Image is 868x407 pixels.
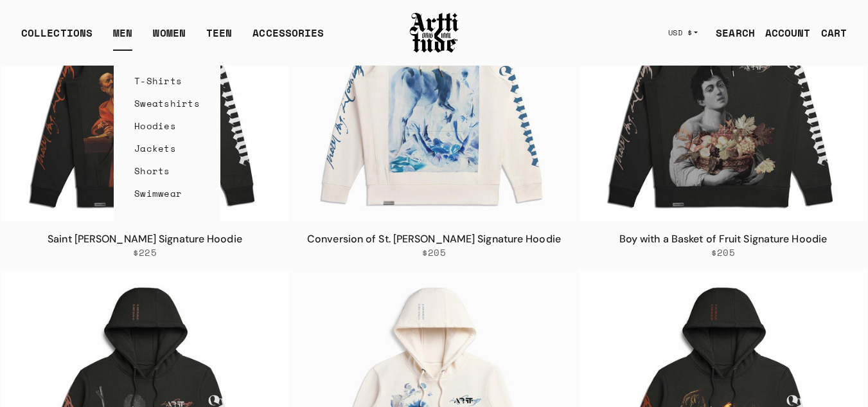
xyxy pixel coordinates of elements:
[113,25,132,51] a: MEN
[48,232,242,246] a: Saint [PERSON_NAME] Signature Hoodie
[755,20,811,46] a: ACCOUNT
[21,25,93,51] div: COLLECTIONS
[252,25,324,51] div: ACCESSORIES
[134,182,200,204] a: Swimwear
[409,11,460,55] img: Arttitude
[206,25,232,51] a: TEEN
[711,247,735,258] span: $205
[821,25,847,41] div: CART
[668,28,693,38] span: USD $
[660,19,706,47] button: USD $
[133,247,157,258] span: $225
[705,20,755,46] a: SEARCH
[134,137,200,159] a: Jackets
[134,159,200,182] a: Shorts
[134,69,200,92] a: T-Shirts
[134,114,200,137] a: Hoodies
[153,25,186,51] a: WOMEN
[811,20,847,46] a: Open cart
[422,247,446,258] span: $205
[11,25,334,51] ul: Main navigation
[134,92,200,114] a: Sweatshirts
[619,232,827,246] a: Boy with a Basket of Fruit Signature Hoodie
[307,232,561,246] a: Conversion of St. [PERSON_NAME] Signature Hoodie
